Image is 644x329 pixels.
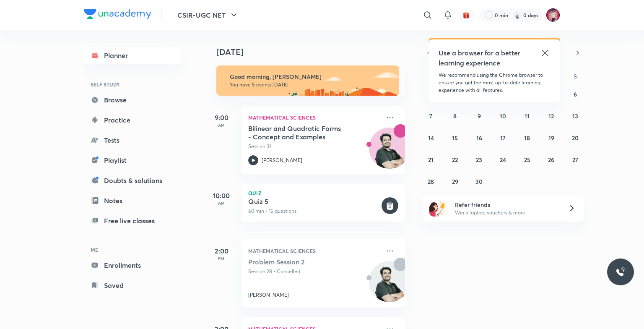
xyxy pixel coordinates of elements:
p: Session 28 • Cancelled [248,268,380,275]
abbr: September 21, 2025 [428,156,434,164]
button: September 6, 2025 [569,87,582,101]
img: morning [216,65,399,96]
h5: 2:00 [205,246,238,256]
abbr: September 26, 2025 [548,156,554,164]
h6: ME [84,243,181,257]
button: September 29, 2025 [448,175,462,188]
a: Playlist [84,152,181,169]
a: Enrollments [84,257,181,274]
abbr: September 27, 2025 [572,156,578,164]
abbr: September 10, 2025 [500,112,506,120]
button: September 10, 2025 [496,109,510,123]
h5: Bilinear and Quadratic Forms - Concept and Examples [248,124,353,141]
button: September 25, 2025 [520,153,534,166]
button: September 28, 2025 [424,175,438,188]
button: September 18, 2025 [520,131,534,144]
button: September 26, 2025 [545,153,558,166]
img: Avatar [369,266,410,306]
img: referral [429,200,446,217]
a: Company Logo [84,9,151,21]
button: September 7, 2025 [424,109,438,123]
p: Quiz [248,191,398,196]
img: avatar [462,11,470,19]
abbr: September 9, 2025 [478,112,481,120]
abbr: September 13, 2025 [572,112,578,120]
p: Win a laptop, vouchers & more [455,209,558,217]
button: September 19, 2025 [545,131,558,144]
a: Doubts & solutions [84,172,181,189]
a: Saved [84,277,181,294]
abbr: September 14, 2025 [428,134,434,142]
a: Practice [84,112,181,128]
h5: Use a browser for a better learning experience [439,48,522,68]
img: ttu [615,267,626,277]
img: Company Logo [84,9,151,19]
abbr: September 19, 2025 [548,134,554,142]
abbr: September 24, 2025 [500,156,506,164]
p: [PERSON_NAME] [262,157,302,164]
abbr: September 23, 2025 [476,156,482,164]
button: September 12, 2025 [545,109,558,123]
h5: Quiz 5 [248,197,380,206]
abbr: Saturday [574,72,577,80]
abbr: September 12, 2025 [548,112,554,120]
button: September 22, 2025 [448,153,462,166]
p: Mathematical Sciences [248,112,380,123]
button: September 16, 2025 [473,131,486,144]
button: CSIR-UGC NET [172,7,244,23]
abbr: September 8, 2025 [453,112,457,120]
abbr: September 6, 2025 [574,90,577,98]
p: Session 31 [248,143,380,150]
p: We recommend using the Chrome browser to ensure you get the most up-to-date learning experience w... [439,71,550,94]
button: September 15, 2025 [448,131,462,144]
abbr: September 20, 2025 [572,134,579,142]
h5: Problem Session 2 [248,258,353,266]
button: avatar [460,8,473,22]
abbr: September 18, 2025 [524,134,530,142]
a: Tests [84,132,181,149]
h4: [DATE] [216,47,413,57]
button: September 21, 2025 [424,153,438,166]
button: September 11, 2025 [520,109,534,123]
abbr: September 15, 2025 [452,134,458,142]
button: September 9, 2025 [473,109,486,123]
abbr: September 11, 2025 [525,112,530,120]
p: Mathematical Sciences [248,246,380,256]
button: September 27, 2025 [569,153,582,166]
button: September 23, 2025 [473,153,486,166]
abbr: September 16, 2025 [476,134,482,142]
a: Planner [84,47,181,64]
p: AM [205,201,238,206]
h6: Good morning, [PERSON_NAME] [230,73,392,81]
button: September 8, 2025 [448,109,462,123]
img: streak [513,11,522,19]
h6: SELF STUDY [84,77,181,91]
a: Browse [84,91,181,108]
button: September 30, 2025 [473,175,486,188]
img: Mayur Jyoti Das [546,8,560,22]
img: Avatar [369,132,410,172]
abbr: September 29, 2025 [452,178,458,185]
h5: 10:00 [205,191,238,201]
a: Free live classes [84,212,181,229]
abbr: September 22, 2025 [452,156,458,164]
h5: 9:00 [205,112,238,123]
p: 60 min • 15 questions [248,207,380,215]
button: September 17, 2025 [496,131,510,144]
h6: Refer friends [455,200,558,209]
a: Notes [84,192,181,209]
button: September 14, 2025 [424,131,438,144]
p: AM [205,123,238,128]
p: [PERSON_NAME] [248,291,289,299]
abbr: September 28, 2025 [428,178,434,185]
p: You have 5 events [DATE] [230,81,392,88]
abbr: September 25, 2025 [524,156,530,164]
abbr: September 7, 2025 [429,112,432,120]
p: PM [205,256,238,261]
abbr: September 17, 2025 [500,134,506,142]
button: September 24, 2025 [496,153,510,166]
abbr: September 30, 2025 [475,178,483,185]
button: September 20, 2025 [569,131,582,144]
button: September 13, 2025 [569,109,582,123]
